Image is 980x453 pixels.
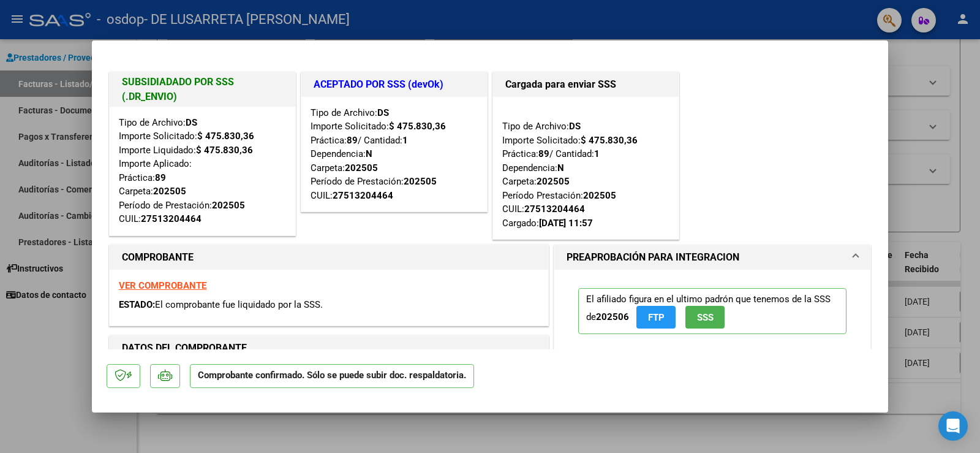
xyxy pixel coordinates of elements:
h1: PREAPROBACIÓN PARA INTEGRACION [567,250,739,265]
strong: 89 [538,148,549,159]
a: VER COMPROBANTE [119,280,206,291]
button: SSS [685,306,725,329]
strong: N [366,148,372,159]
strong: 202505 [404,176,437,187]
div: 27513204464 [333,189,393,203]
strong: $ 475.830,36 [196,145,253,156]
strong: $ 475.830,36 [389,121,446,132]
span: SSS [697,312,714,323]
p: El afiliado figura en el ultimo padrón que tenemos de la SSS de [578,288,846,334]
strong: 202505 [212,200,245,211]
h1: ACEPTADO POR SSS (devOk) [314,77,475,92]
span: FTP [648,312,665,323]
div: 27513204464 [524,202,585,216]
div: 27513204464 [141,212,202,226]
strong: 89 [155,172,166,183]
strong: DS [377,107,389,118]
strong: N [557,162,564,173]
h1: Cargada para enviar SSS [505,77,666,92]
mat-expansion-panel-header: PREAPROBACIÓN PARA INTEGRACION [554,245,870,270]
span: ESTADO: [119,299,155,310]
strong: 1 [594,148,600,159]
button: FTP [636,306,676,329]
p: Comprobante confirmado. Sólo se puede subir doc. respaldatoria. [190,364,474,388]
div: Tipo de Archivo: Importe Solicitado: Práctica: / Cantidad: Dependencia: Carpeta: Período Prestaci... [502,106,669,230]
span: El comprobante fue liquidado por la SSS. [155,299,323,310]
strong: 202505 [153,186,186,197]
strong: DATOS DEL COMPROBANTE [122,342,247,354]
h1: SUBSIDIADADO POR SSS (.DR_ENVIO) [122,75,283,104]
div: Tipo de Archivo: Importe Solicitado: Importe Liquidado: Importe Aplicado: Práctica: Carpeta: Perí... [119,116,286,226]
div: Tipo de Archivo: Importe Solicitado: Práctica: / Cantidad: Dependencia: Carpeta: Período de Prest... [311,106,478,203]
strong: 202505 [583,190,616,201]
strong: COMPROBANTE [122,251,194,263]
strong: $ 475.830,36 [197,131,254,142]
strong: [DATE] 11:57 [539,218,593,229]
strong: $ 475.830,36 [581,135,638,146]
strong: 202505 [537,176,570,187]
div: Open Intercom Messenger [938,411,968,441]
strong: 202505 [345,162,378,173]
strong: DS [186,117,197,128]
strong: DS [569,121,581,132]
strong: 89 [347,135,358,146]
strong: 202506 [596,311,629,322]
strong: 1 [402,135,408,146]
